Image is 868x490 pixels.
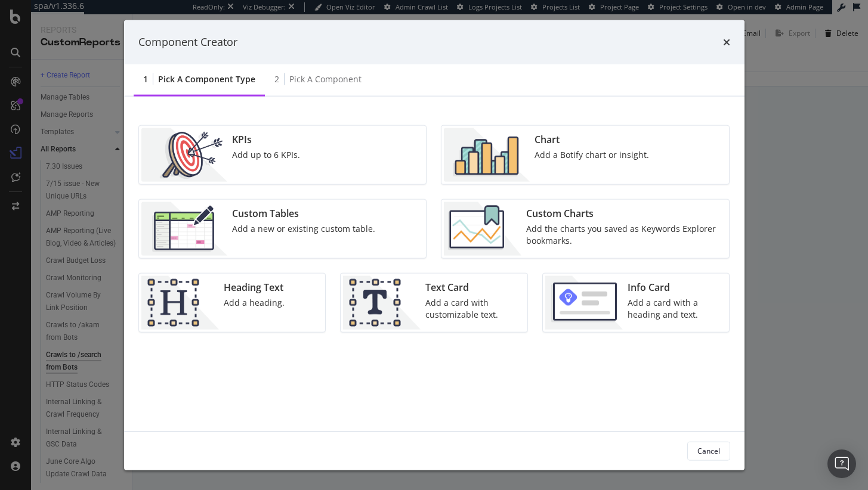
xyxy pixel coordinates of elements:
div: Add a heading. [224,296,285,308]
div: Text Card [425,280,520,294]
div: Add a card with a heading and text. [628,296,722,320]
div: 1 [143,73,148,85]
div: times [723,35,730,50]
div: Heading Text [224,280,285,294]
div: Add the charts you saved as Keywords Explorer bookmarks. [526,222,722,246]
div: Cancel [697,446,720,456]
div: Add a card with customizable text. [425,296,520,320]
img: CIPqJSrR.png [343,275,421,329]
div: Pick a Component type [158,73,255,85]
div: Custom Tables [232,206,375,220]
img: Chdk0Fza.png [444,201,521,255]
div: Custom Charts [526,206,722,220]
div: Add a Botify chart or insight. [535,148,649,160]
div: Chart [535,132,649,146]
img: 9fcGIRyhgxRLRpur6FCk681sBQ4rDmX99LnU5EkywwAAAAAElFTkSuQmCC [545,275,623,329]
img: BHjNRGjj.png [444,128,530,181]
button: Cancel [687,441,730,460]
div: Info Card [628,280,722,294]
div: 2 [274,73,279,85]
div: Pick a Component [289,73,362,85]
div: Add a new or existing custom table. [232,222,375,234]
div: Component Creator [138,35,237,50]
div: Add up to 6 KPIs. [232,148,300,160]
img: CtJ9-kHf.png [141,275,219,329]
div: KPIs [232,132,300,146]
div: Open Intercom Messenger [827,449,856,478]
img: __UUOcd1.png [141,128,227,181]
div: modal [124,20,745,470]
img: CzM_nd8v.png [141,201,227,255]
